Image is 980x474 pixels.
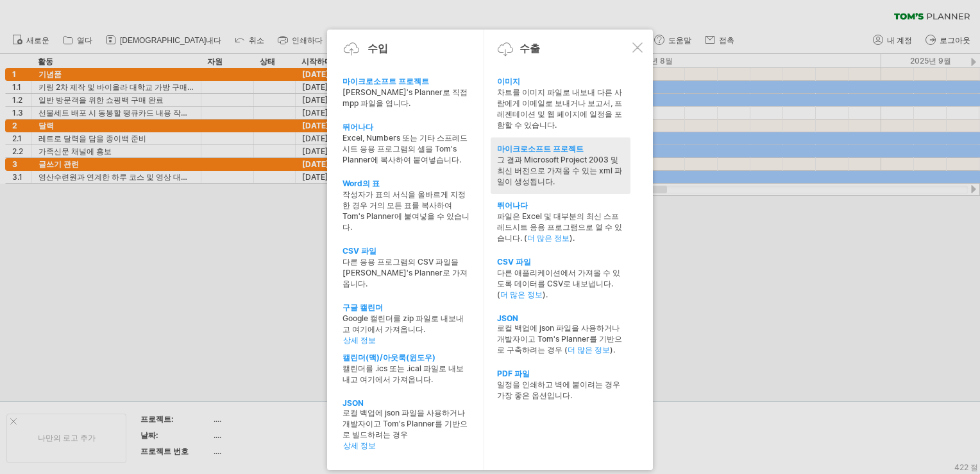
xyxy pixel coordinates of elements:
div: 차트를 이미지 파일로 내보내 다른 사람에게 이메일로 보내거나 보고서, 프레젠테이션 및 웹 페이지에 일정을 포함할 수 있습니다. [497,87,624,131]
div: PDF 파일 [497,369,624,380]
div: 뛰어나다 [342,122,469,133]
div: 다른 애플리케이션에서 가져올 수 있도록 데이터를 CSV로 내보냅니다. ( ). [497,268,624,301]
a: 더 많은 정보 [568,345,610,355]
div: Word의 표 [342,179,469,189]
a: 상세 정보 [343,335,470,346]
div: 이미지 [497,76,624,87]
a: 상세 정보 [343,441,470,452]
div: 일정을 인쇄하고 벽에 붙이려는 경우 가장 좋은 옵션입니다. [497,380,624,401]
div: 그 결과 Microsoft Project 2003 및 최신 버전으로 가져올 수 있는 xml 파일이 생성됩니다. [497,155,624,188]
div: 파일은 Excel 및 대부분의 최신 스프레드시트 응용 프로그램으로 열 수 있습니다. ( ). [497,211,624,244]
div: 수입 [367,42,388,56]
div: JSON [497,313,624,323]
div: 작성자가 표의 서식을 올바르게 지정한 경우 거의 모든 표를 복사하여 Tom's Planner에 붙여넣을 수 있습니다. [342,189,469,233]
div: Excel, Numbers 또는 기타 스프레드시트 응용 프로그램의 셀을 Tom's Planner에 복사하여 붙여넣습니다. [342,133,469,166]
div: 로컬 백업에 json 파일을 사용하거나 개발자이고 Tom's Planner를 기반으로 구축하려는 경우 ( ). [497,323,624,356]
a: 더 많은 정보 [500,290,543,299]
div: 수출 [520,42,540,56]
a: 더 많은 정보 [527,233,570,243]
div: 뛰어나다 [497,200,624,211]
div: 마이크로소프트 프로젝트 [497,144,624,155]
div: CSV 파일 [497,257,624,268]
